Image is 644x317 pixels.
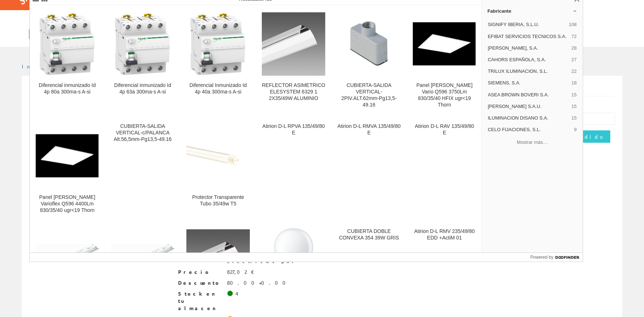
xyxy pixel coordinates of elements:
[337,123,401,136] div: Atirion D-L RMVA 135/49/80 E
[186,82,250,95] div: Diferencial Inmunizado Id 4p 40a 300ma-s A-si
[22,63,53,70] a: Inicio
[111,244,174,278] img: Regulador HF-RI TD-1 28/35/49/54W TL5
[571,33,577,40] span: 72
[274,228,313,293] img: Lámpara MAS LEDLusterDT3.5-40W E27 927 P45FR G
[413,22,476,66] img: Panel Anna Led Vario Q596 3750Lm 830/35/40 HFIX ugr<19 Thorn
[105,5,180,117] a: Diferencial inmunizado Id 4p 63a 300ma-s A-si Diferencial inmunizado Id 4p 63a 300ma-s A-si
[531,253,583,262] a: Powered by
[178,268,222,276] span: Precio
[488,33,569,40] span: EFIBAT SERVICIOS TECNICOS S.A.
[482,5,583,17] a: Fabricante
[488,45,569,51] span: [PERSON_NAME], S.A.
[488,103,569,110] span: [PERSON_NAME] S.A.U.
[36,82,99,95] div: Diferencial inmunizado Id 4p 80a 300ma-s A-si
[331,5,406,117] a: CUBIERTA-SALIDA VERTICAL-2PIV.ALT.62mm-Pg13,5-49.16 CUBIERTA-SALIDA VERTICAL-2PIV.ALT.62mm-Pg13,5...
[413,82,476,108] div: Panel [PERSON_NAME] Vario Q596 3750Lm 830/35/40 HFIX ugr<19 Thorn
[488,80,569,86] span: SIEMENS, S.A.
[413,123,476,136] div: Atirion D-L RAV 135/49/80 E
[331,117,406,222] a: Atirion D-L RMVA 135/49/80 E
[337,82,401,108] div: CUBIERTA-SALIDA VERTICAL-2PIV.ALT.62mm-Pg13,5-49.16
[256,5,331,117] a: REFLECTOR ASIMETRICO ELESYSTEM 6329 1 2X35/49W ALUMINIO REFLECTOR ASIMETRICO ELESYSTEM 6329 1 2X3...
[181,117,256,222] a: Protector Transparente Tubo 35/49w T5 Protector Transparente Tubo 35/49w T5
[407,5,482,117] a: Panel Anna Led Vario Q596 3750Lm 830/35/40 HFIX ugr<19 Thorn Panel [PERSON_NAME] Vario Q596 3750L...
[571,115,577,121] span: 15
[111,123,174,143] div: CUBIERTA-SALIDA VERTICAL-c/PALANCA Alt.56,5mm-Pg13,5-49.16
[407,117,482,222] a: Atirion D-L RAV 135/49/80 E
[569,21,577,28] span: 108
[571,80,577,86] span: 18
[337,228,401,241] div: CUBIERTA DOBLE CONVEXA 354 39W GRIS
[571,68,577,75] span: 22
[531,254,553,260] span: Powered by
[186,229,250,293] img: REFLECTOR BILAMPARA ASIMETRICO ELESYSTEM 6330 1 2X35/49W
[574,126,577,133] span: 9
[178,290,222,312] span: Stock en tu almacen
[178,279,222,287] span: Descuento
[227,268,255,276] div: 827,02 €
[262,82,325,102] div: REFLECTOR ASIMETRICO ELESYSTEM 6329 1 2X35/49W ALUMINIO
[186,194,250,207] div: Protector Transparente Tubo 35/49w T5
[488,68,569,75] span: TRILUX ILUMINACION, S.L.
[36,134,99,178] img: Panel Anna Led Varioflex Q596 4400Lm 830/35/40 ugr<19 Thorn
[262,123,325,136] div: Atirion D-L RPVA 135/49/80 E
[186,134,250,178] img: Protector Transparente Tubo 35/49w T5
[488,92,569,98] span: ASEA BROWN BOVERI S.A.
[571,45,577,51] span: 28
[105,117,180,222] a: CUBIERTA-SALIDA VERTICAL-c/PALANCA Alt.56,5mm-Pg13,5-49.16
[337,12,401,76] img: CUBIERTA-SALIDA VERTICAL-2PIV.ALT.62mm-Pg13,5-49.16
[488,115,569,121] span: ILUMINACION DISANO S.A.
[235,290,238,297] div: 4
[484,136,580,148] button: Mostrar más…
[571,57,577,63] span: 27
[30,5,105,117] a: Diferencial inmunizado Id 4p 80a 300ma-s A-si Diferencial inmunizado Id 4p 80a 300ma-s A-si
[181,5,256,117] a: Diferencial Inmunizado Id 4p 40a 300ma-s A-si Diferencial Inmunizado Id 4p 40a 300ma-s A-si
[186,12,250,76] img: Diferencial Inmunizado Id 4p 40a 300ma-s A-si
[488,126,571,133] span: CELO FIJACIONES, S.L.
[36,244,99,278] img: Regulador HF-RI TD-1 35/49/80W TL5
[262,12,325,76] img: REFLECTOR ASIMETRICO ELESYSTEM 6329 1 2X35/49W ALUMINIO
[111,12,174,76] img: Diferencial inmunizado Id 4p 63a 300ma-s A-si
[571,103,577,110] span: 15
[256,117,331,222] a: Atirion D-L RPVA 135/49/80 E
[413,228,476,241] div: Atirion D-L RMV 235/49/80 EDD +ActiM 01
[227,279,290,287] div: 80.00+0.00
[111,82,174,95] div: Diferencial inmunizado Id 4p 63a 300ma-s A-si
[488,57,569,63] span: CAHORS ESPAÑOLA, S.A.
[30,117,105,222] a: Panel Anna Led Varioflex Q596 4400Lm 830/35/40 ugr<19 Thorn Panel [PERSON_NAME] Varioflex Q596 44...
[36,12,99,76] img: Diferencial inmunizado Id 4p 80a 300ma-s A-si
[571,92,577,98] span: 15
[488,21,566,28] span: SIGNIFY IBERIA, S.L.U.
[36,194,99,214] div: Panel [PERSON_NAME] Varioflex Q596 4400Lm 830/35/40 ugr<19 Thorn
